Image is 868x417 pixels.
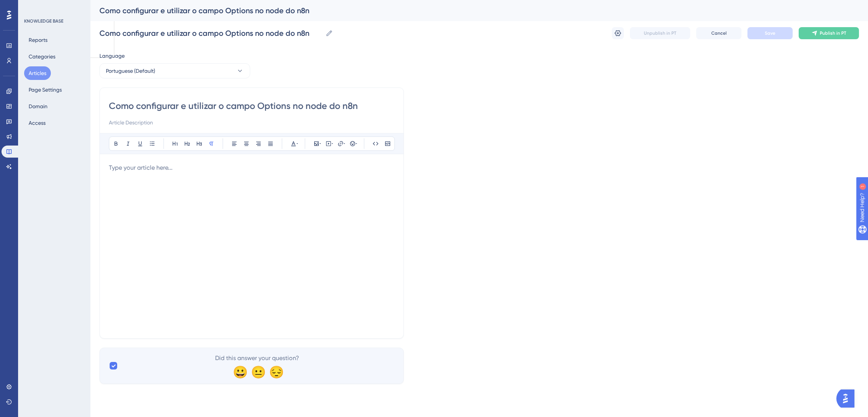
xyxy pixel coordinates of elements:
span: Did this answer your question? [215,354,299,363]
button: Publish in PT [799,27,859,39]
div: 😐 [251,366,263,378]
span: Language [99,51,125,60]
div: 😔 [269,366,281,378]
input: Article Name [99,28,322,38]
button: Unpublish in PT [630,27,690,39]
button: Articles [24,66,51,80]
input: Article Description [109,118,394,127]
iframe: UserGuiding AI Assistant Launcher [836,387,859,410]
span: Cancel [711,30,727,36]
div: KNOWLEDGE BASE [24,18,63,24]
div: 😀 [233,366,245,378]
div: Como configurar e utilizar o campo Options no node do n8n [99,5,840,16]
button: Reports [24,33,52,47]
span: Unpublish in PT [644,30,676,36]
button: Cancel [696,27,741,39]
button: Categories [24,50,60,63]
span: Publish in PT [820,30,846,36]
span: Save [765,30,775,36]
button: Domain [24,100,52,113]
input: Article Title [109,100,394,112]
button: Portuguese (Default) [99,63,250,78]
button: Save [747,27,793,39]
div: 1 [52,4,55,10]
span: Portuguese (Default) [106,66,155,75]
span: Need Help? [18,2,47,11]
button: Page Settings [24,83,66,97]
button: Access [24,116,50,130]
